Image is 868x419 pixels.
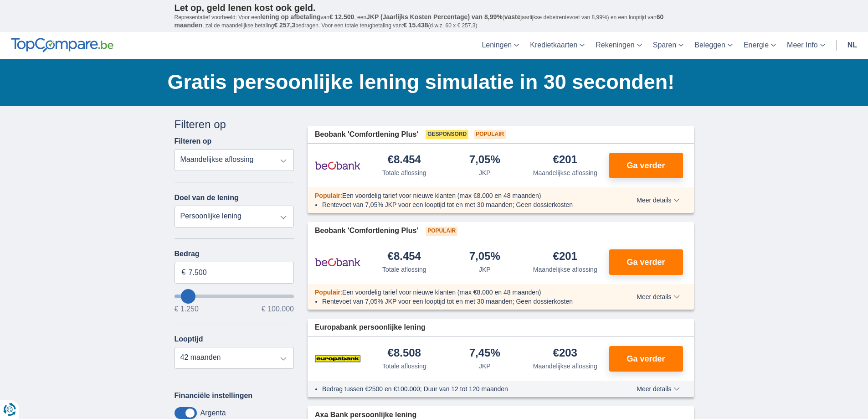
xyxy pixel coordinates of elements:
label: Bedrag [175,250,294,258]
button: Ga verder [609,153,683,178]
div: €8.508 [388,347,421,360]
a: Leningen [476,32,524,59]
div: Maandelijkse aflossing [533,168,597,177]
span: Ga verder [627,355,665,363]
label: Looptijd [175,335,203,343]
span: Meer details [637,197,679,203]
div: JKP [479,265,491,274]
label: Argenta [200,409,226,417]
span: € 257,3 [274,21,295,29]
div: €201 [553,154,577,166]
h1: Gratis persoonlijke lening simulatie in 30 seconden! [168,68,694,96]
span: Beobank 'Comfortlening Plus' [315,226,418,236]
div: Totale aflossing [382,265,426,274]
span: Populair [426,227,457,236]
span: Gesponsord [426,130,468,139]
span: Europabank persoonlijke lening [315,322,426,333]
span: Populair [315,192,340,199]
button: Ga verder [609,346,683,372]
li: Rentevoet van 7,05% JKP voor een looptijd tot en met 30 maanden; Geen dossierkosten [322,200,603,209]
span: vaste [504,13,521,21]
div: Maandelijkse aflossing [533,265,597,274]
a: Meer Info [781,32,831,59]
li: Bedrag tussen €2500 en €100.000; Duur van 12 tot 120 maanden [322,384,603,393]
div: Totale aflossing [382,168,426,177]
span: Een voordelig tarief voor nieuwe klanten (max €8.000 en 48 maanden) [342,289,541,296]
button: Ga verder [609,249,683,275]
div: Filteren op [175,117,294,132]
label: Financiële instellingen [175,392,253,400]
div: Maandelijkse aflossing [533,362,597,371]
p: Let op, geld lenen kost ook geld. [175,2,694,13]
img: product.pl.alt Beobank [315,251,360,274]
div: €8.454 [388,251,421,263]
span: Ga verder [627,161,665,170]
span: JKP (Jaarlijks Kosten Percentage) van 8,99% [366,13,503,21]
span: Populair [315,289,340,296]
p: Representatief voorbeeld: Voor een van , een ( jaarlijkse debetrentevoet van 8,99%) en een loopti... [175,13,694,30]
span: 60 maanden [175,13,664,29]
a: Kredietkaarten [524,32,590,59]
div: €203 [553,347,577,360]
span: Ga verder [627,258,665,266]
img: product.pl.alt Europabank [315,347,360,370]
div: : [308,288,611,297]
span: € 100.000 [262,305,294,313]
div: 7,45% [469,347,500,360]
span: € 15.438 [403,21,428,29]
button: Meer details [630,385,686,393]
button: Meer details [630,293,686,300]
img: TopCompare [11,38,113,52]
div: JKP [479,168,491,177]
span: Populair [474,130,506,139]
button: Meer details [630,197,686,204]
div: €201 [553,251,577,263]
span: € 12.500 [329,13,354,21]
span: Meer details [637,294,679,300]
div: Totale aflossing [382,362,426,371]
span: Meer details [637,386,679,392]
div: 7,05% [469,154,500,166]
a: Rekeningen [590,32,647,59]
a: Sparen [647,32,689,59]
div: €8.454 [388,154,421,166]
label: Doel van de lening [175,194,239,202]
div: JKP [479,362,491,371]
span: lening op afbetaling [260,13,320,21]
div: 7,05% [469,251,500,263]
span: Beobank 'Comfortlening Plus' [315,129,418,140]
input: wantToBorrow [175,295,294,298]
li: Rentevoet van 7,05% JKP voor een looptijd tot en met 30 maanden; Geen dossierkosten [322,297,603,306]
span: € 1.250 [175,305,199,313]
div: : [308,191,611,200]
a: Energie [738,32,781,59]
span: Een voordelig tarief voor nieuwe klanten (max €8.000 en 48 maanden) [342,192,541,199]
span: € [182,267,186,278]
label: Filteren op [175,137,212,145]
a: Beleggen [689,32,738,59]
a: nl [842,32,863,59]
img: product.pl.alt Beobank [315,154,360,177]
